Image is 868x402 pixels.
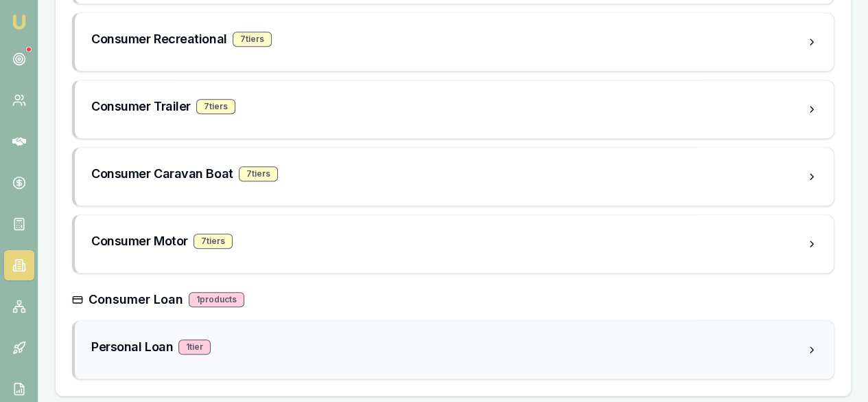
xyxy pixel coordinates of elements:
[11,14,27,30] img: emu-icon-u.png
[196,99,235,114] div: 7 tier s
[91,97,191,116] h3: Consumer Trailer
[91,30,227,49] h3: Consumer Recreational
[239,166,278,181] div: 7 tier s
[189,292,244,307] div: 1 products
[91,232,188,251] h3: Consumer Motor
[91,164,233,183] h3: Consumer Caravan Boat
[193,234,233,249] div: 7 tier s
[233,32,272,47] div: 7 tier s
[178,339,211,355] div: 1 tier
[91,337,173,357] h3: Personal Loan
[89,290,183,309] h3: Consumer Loan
